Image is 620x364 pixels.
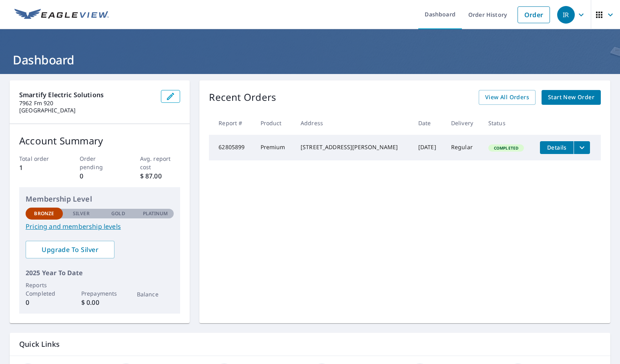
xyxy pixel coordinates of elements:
[80,171,120,181] p: 0
[557,6,575,24] div: IR
[143,210,168,217] p: Platinum
[19,154,60,163] p: Total order
[26,241,114,258] a: Upgrade To Silver
[412,135,445,160] td: [DATE]
[209,90,276,105] p: Recent Orders
[518,6,550,23] a: Order
[489,145,523,151] span: Completed
[254,111,294,135] th: Product
[301,143,405,151] div: [STREET_ADDRESS][PERSON_NAME]
[10,52,610,68] h1: Dashboard
[19,107,154,114] p: [GEOGRAPHIC_DATA]
[81,298,118,307] p: $ 0.00
[209,111,254,135] th: Report #
[26,298,63,307] p: 0
[19,134,180,148] p: Account Summary
[26,194,174,204] p: Membership Level
[574,141,590,154] button: filesDropdownBtn-62805899
[19,90,154,100] p: Smartify Electric Solutions
[545,144,569,151] span: Details
[445,111,482,135] th: Delivery
[19,163,60,172] p: 1
[32,245,108,254] span: Upgrade To Silver
[80,154,120,171] p: Order pending
[294,111,412,135] th: Address
[19,100,154,107] p: 7962 Fm 920
[412,111,445,135] th: Date
[209,135,254,160] td: 62805899
[479,90,536,105] a: View All Orders
[548,92,594,102] span: Start New Order
[111,210,125,217] p: Gold
[14,9,109,21] img: EV Logo
[542,90,601,105] a: Start New Order
[445,135,482,160] td: Regular
[26,222,174,231] a: Pricing and membership levels
[34,210,54,217] p: Bronze
[73,210,90,217] p: Silver
[482,111,534,135] th: Status
[26,281,63,298] p: Reports Completed
[140,171,181,181] p: $ 87.00
[81,289,118,298] p: Prepayments
[540,141,574,154] button: detailsBtn-62805899
[26,268,174,278] p: 2025 Year To Date
[19,339,601,349] p: Quick Links
[254,135,294,160] td: Premium
[137,290,174,298] p: Balance
[140,154,181,171] p: Avg. report cost
[485,92,529,102] span: View All Orders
